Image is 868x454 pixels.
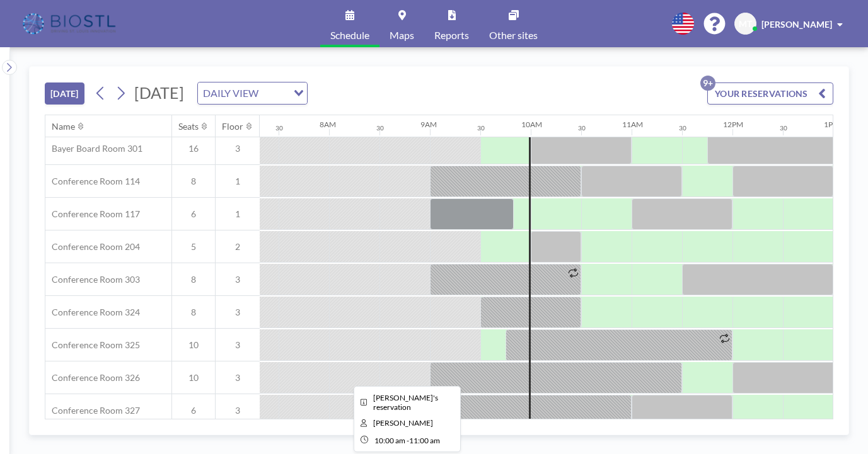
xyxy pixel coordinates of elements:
span: Bayer Board Room 301 [45,143,142,154]
span: 8 [172,274,215,285]
div: 9AM [420,120,437,129]
span: 10 [172,372,215,383]
span: Maps [390,30,414,40]
span: Schedule [330,30,369,40]
input: Search for option [262,85,286,101]
div: 30 [275,124,283,132]
div: 8AM [320,120,336,129]
span: Conference Room 114 [45,176,140,187]
span: Other sites [489,30,538,40]
div: Name [52,121,75,132]
span: Conference Room 117 [45,208,140,220]
span: 10 [172,339,215,351]
div: 30 [477,124,485,132]
div: 30 [578,124,586,132]
span: Conference Room 325 [45,339,140,351]
span: Conference Room 303 [45,274,140,285]
div: 11AM [622,120,643,129]
span: 3 [216,143,260,154]
span: 6 [172,405,215,416]
span: Conference Room 324 [45,307,140,318]
span: MT [739,18,752,30]
p: 9+ [700,76,715,91]
img: organization-logo [20,11,120,37]
div: 12PM [723,120,743,129]
span: Brittany's reservation [373,393,438,412]
span: 1 [216,176,260,187]
span: Conference Room 327 [45,405,140,416]
div: 30 [780,124,787,132]
button: YOUR RESERVATIONS9+ [707,82,833,105]
span: 1 [216,208,260,220]
span: 6 [172,208,215,220]
span: Reports [434,30,469,40]
span: 3 [216,339,260,351]
span: 8 [172,307,215,318]
button: [DATE] [45,82,84,105]
span: 2 [216,241,260,253]
span: 16 [172,143,215,154]
span: 3 [216,274,260,285]
span: [PERSON_NAME] [761,19,832,30]
div: 1PM [824,120,840,129]
span: [DATE] [134,83,184,102]
span: 8 [172,176,215,187]
div: Search for option [198,82,307,104]
div: 30 [376,124,384,132]
span: Conference Room 326 [45,372,140,383]
span: 3 [216,405,260,416]
div: Floor [222,121,243,132]
span: 5 [172,241,215,253]
span: Brittany Whitley [373,418,433,428]
div: 10AM [521,120,542,129]
div: Seats [178,121,199,132]
span: DAILY VIEW [200,85,261,101]
span: 3 [216,307,260,318]
span: Conference Room 204 [45,241,140,253]
div: 30 [679,124,686,132]
span: 3 [216,372,260,383]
